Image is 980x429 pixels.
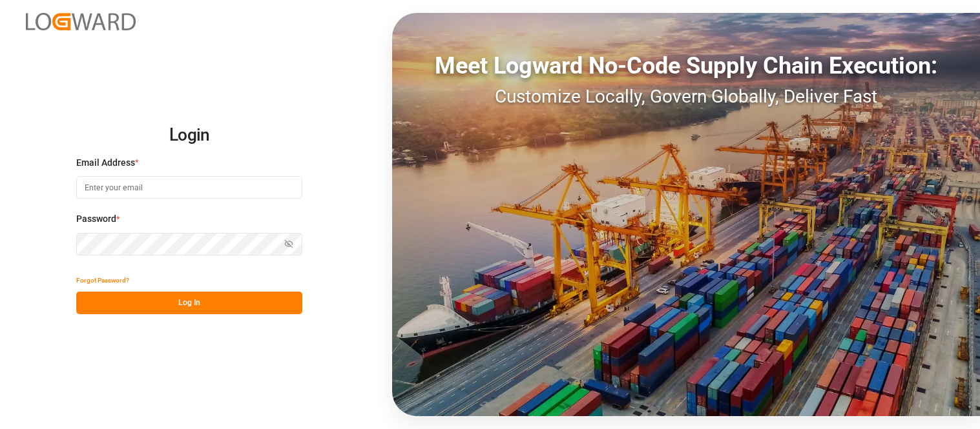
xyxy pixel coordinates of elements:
[392,48,980,83] div: Meet Logward No-Code Supply Chain Execution:
[76,115,302,156] h2: Login
[76,176,302,199] input: Enter your email
[76,292,302,314] button: Log In
[76,212,116,226] span: Password
[76,269,129,292] button: Forgot Password?
[76,156,135,170] span: Email Address
[392,83,980,110] div: Customize Locally, Govern Globally, Deliver Fast
[26,13,136,30] img: Logward_new_orange.png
